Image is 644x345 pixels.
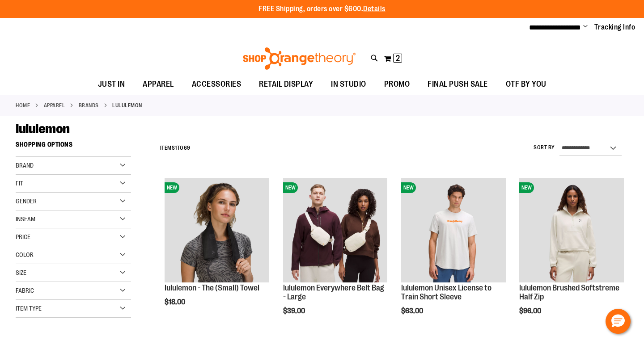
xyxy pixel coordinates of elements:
a: lululemon Brushed Softstreme Half Zip [519,283,619,301]
button: Hello, have a question? Let’s chat. [606,309,631,334]
span: 1 [175,145,177,151]
span: Fit [16,180,23,187]
div: product [515,173,628,337]
span: 69 [184,145,191,151]
a: Home [16,101,30,109]
a: OTF BY YOU [497,74,555,95]
a: PROMO [375,74,419,95]
span: Size [16,269,26,276]
a: ACCESSORIES [183,74,250,95]
span: $39.00 [283,307,306,315]
a: Tracking Info [594,22,636,32]
span: IN STUDIO [331,74,366,94]
span: $96.00 [519,307,542,315]
span: FINAL PUSH SALE [428,74,488,94]
div: product [160,173,274,329]
span: Color [16,251,34,258]
a: lululemon Unisex License to Train Short Sleeve [401,283,491,301]
span: OTF BY YOU [506,74,547,94]
a: Details [363,5,386,13]
span: Inseam [16,215,35,223]
span: Brand [16,162,34,169]
a: RETAIL DISPLAY [250,74,322,95]
span: ACCESSORIES [192,74,241,94]
img: lululemon - The (Small) Towel [165,178,269,282]
a: IN STUDIO [322,74,375,95]
span: 2 [396,54,400,63]
a: APPAREL [44,101,65,109]
span: NEW [519,182,534,193]
a: lululemon - The (Small) TowelNEW [165,178,269,284]
a: lululemon Everywhere Belt Bag - Large [283,283,384,301]
a: BRANDS [79,101,99,109]
a: FINAL PUSH SALE [419,74,497,95]
span: Price [16,233,30,240]
span: Item Type [16,305,42,312]
img: Shop Orangetheory [241,47,357,70]
img: lululemon Unisex License to Train Short Sleeve [401,178,506,282]
span: $63.00 [401,307,424,315]
a: JUST IN [89,74,134,95]
img: lululemon Everywhere Belt Bag - Large [283,178,388,282]
span: JUST IN [98,74,125,94]
div: product [397,173,510,337]
span: NEW [401,182,416,193]
a: APPAREL [134,74,183,94]
a: lululemon Unisex License to Train Short SleeveNEW [401,178,506,284]
button: Account menu [583,23,588,32]
p: FREE Shipping, orders over $600. [258,4,386,14]
span: NEW [165,182,179,193]
h2: Items to [160,141,191,155]
strong: Shopping Options [16,137,131,157]
strong: lululemon [112,101,142,109]
div: product [279,173,392,337]
span: NEW [283,182,298,193]
span: RETAIL DISPLAY [259,74,313,94]
label: Sort By [534,144,555,151]
span: $18.00 [165,298,186,306]
span: Fabric [16,287,34,294]
span: PROMO [384,74,410,94]
span: APPAREL [143,74,174,94]
span: Gender [16,198,37,205]
a: lululemon Brushed Softstreme Half ZipNEW [519,178,624,284]
a: lululemon Everywhere Belt Bag - LargeNEW [283,178,388,284]
img: lululemon Brushed Softstreme Half Zip [519,178,624,282]
a: lululemon - The (Small) Towel [165,283,259,292]
span: lululemon [16,121,70,136]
